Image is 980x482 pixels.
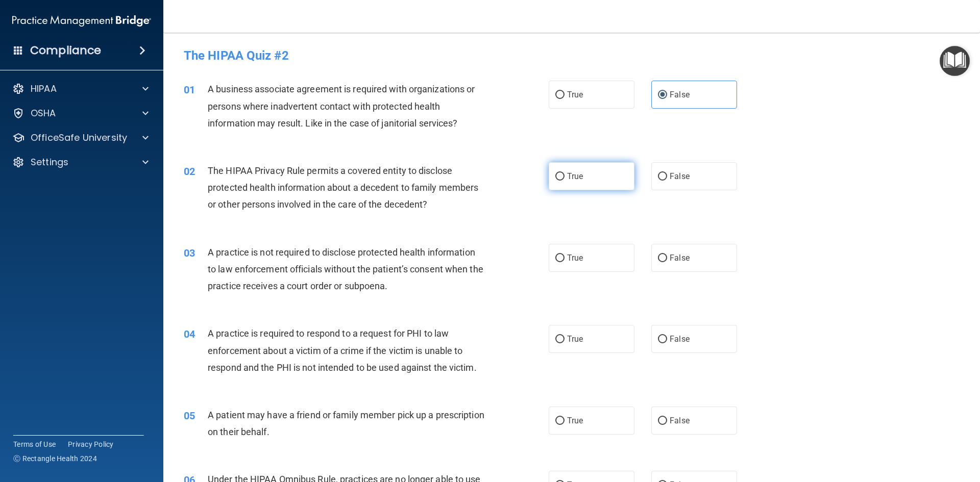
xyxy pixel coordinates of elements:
input: False [658,91,667,99]
h4: Compliance [30,43,101,58]
a: Privacy Policy [68,439,114,449]
span: True [567,171,583,181]
span: False [670,334,690,344]
span: 04 [184,328,195,340]
span: Ⓒ Rectangle Health 2024 [13,453,97,464]
span: 01 [184,84,195,96]
a: Settings [12,156,149,168]
span: A practice is not required to disclose protected health information to law enforcement officials ... [208,247,483,291]
input: True [555,255,565,262]
span: True [567,90,583,99]
span: False [670,416,690,425]
span: True [567,253,583,263]
a: OSHA [12,107,149,119]
span: 03 [184,247,195,259]
input: False [658,255,667,262]
input: False [658,173,667,181]
h4: The HIPAA Quiz #2 [184,49,960,62]
input: True [555,91,565,99]
input: False [658,417,667,425]
input: True [555,173,565,181]
input: True [555,336,565,343]
span: True [567,416,583,425]
input: True [555,417,565,425]
span: A patient may have a friend or family member pick up a prescription on their behalf. [208,410,484,437]
p: HIPAA [31,83,57,95]
a: OfficeSafe University [12,132,149,144]
span: A practice is required to respond to a request for PHI to law enforcement about a victim of a cri... [208,328,477,372]
input: False [658,336,667,343]
img: PMB logo [12,11,151,31]
p: OfficeSafe University [31,132,127,144]
span: 02 [184,165,195,177]
p: Settings [31,156,68,168]
span: The HIPAA Privacy Rule permits a covered entity to disclose protected health information about a ... [208,165,478,210]
a: HIPAA [12,83,149,95]
span: False [670,90,690,99]
span: 05 [184,410,195,422]
span: False [670,253,690,263]
span: A business associate agreement is required with organizations or persons where inadvertent contac... [208,84,475,128]
span: False [670,171,690,181]
a: Terms of Use [13,439,56,449]
p: OSHA [31,107,56,119]
span: True [567,334,583,344]
button: Open Resource Center [940,46,970,76]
